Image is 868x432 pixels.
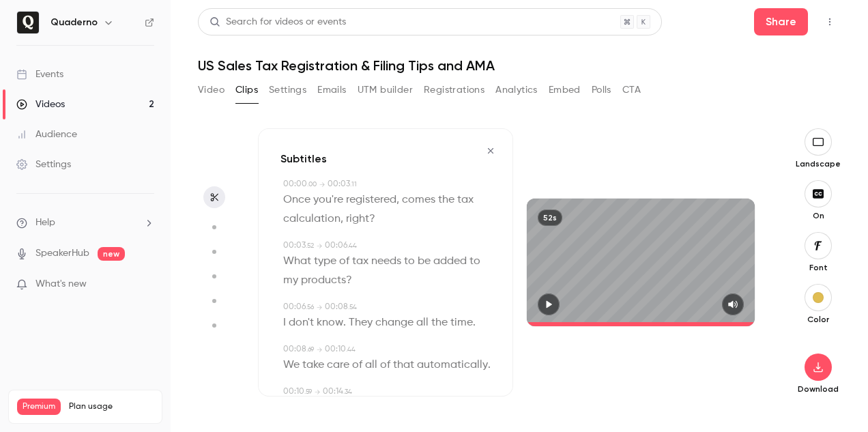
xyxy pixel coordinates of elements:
[289,313,314,332] span: don't
[16,216,154,230] li: help-dropdown-opener
[283,242,306,250] span: 00:03
[473,313,476,332] span: .
[369,210,375,229] span: ?
[35,277,87,291] span: What's new
[424,79,484,101] button: Registrations
[280,151,327,167] h3: Subtitles
[358,79,413,101] button: UTM builder
[317,302,322,313] span: →
[375,313,414,332] span: change
[371,252,401,271] span: needs
[469,252,480,271] span: to
[283,252,311,271] span: What
[16,98,65,111] div: Videos
[438,190,454,210] span: the
[283,210,341,229] span: calculation
[352,356,362,375] span: of
[269,79,306,101] button: Settings
[235,79,258,101] button: Clips
[418,252,431,271] span: be
[198,57,841,74] h1: US Sales Tax Registration & Filing Tips and AMA
[35,216,55,230] span: Help
[346,346,356,353] span: . 44
[69,401,154,412] span: Plan usage
[488,356,491,375] span: .
[393,356,414,375] span: that
[283,356,300,375] span: We
[301,271,346,290] span: products
[796,210,840,221] p: On
[538,210,562,226] div: 52s
[450,313,473,332] span: time
[417,356,488,375] span: automatically
[549,79,581,101] button: Embed
[325,345,346,354] span: 00:10
[396,190,399,210] span: ,
[306,242,314,249] span: . 52
[317,345,322,355] span: →
[416,313,429,332] span: all
[431,313,448,332] span: the
[317,241,322,251] span: →
[495,79,538,101] button: Analytics
[404,252,415,271] span: to
[304,388,312,395] span: . 59
[314,252,336,271] span: type
[17,399,61,415] span: Premium
[365,356,377,375] span: all
[796,384,840,394] p: Download
[343,388,352,395] span: . 34
[313,190,343,210] span: you're
[352,252,368,271] span: tax
[350,181,357,188] span: . 11
[35,246,89,261] a: SpeakerHub
[347,242,357,249] span: . 44
[325,303,348,311] span: 00:08
[346,190,396,210] span: registered
[349,313,373,332] span: They
[283,313,286,332] span: I
[16,128,77,141] div: Audience
[327,356,349,375] span: care
[302,356,324,375] span: take
[592,79,611,101] button: Polls
[328,180,350,188] span: 00:03
[325,242,347,250] span: 00:06
[283,180,307,188] span: 00:00
[402,190,435,210] span: comes
[317,313,343,332] span: know
[98,247,125,261] span: new
[380,356,390,375] span: of
[317,79,346,101] button: Emails
[283,271,298,290] span: my
[198,79,225,101] button: Video
[315,387,320,397] span: →
[319,179,325,190] span: →
[306,304,314,311] span: . 56
[796,314,840,325] p: Color
[341,210,343,229] span: ,
[348,304,357,311] span: . 54
[50,16,98,29] h6: Quaderno
[754,8,808,35] button: Share
[283,303,306,311] span: 00:06
[17,12,39,33] img: Quaderno
[457,190,474,210] span: tax
[283,388,304,396] span: 00:10
[283,190,310,210] span: Once
[16,158,71,171] div: Settings
[323,388,343,396] span: 00:14
[622,79,641,101] button: CTA
[138,278,154,291] iframe: Noticeable Trigger
[343,313,346,332] span: .
[346,210,369,229] span: right
[819,11,841,33] button: Top Bar Actions
[796,262,840,273] p: Font
[306,346,314,353] span: . 69
[339,252,349,271] span: of
[307,181,317,188] span: . 00
[796,158,841,169] p: Landscape
[209,15,346,29] div: Search for videos or events
[283,345,306,354] span: 00:08
[16,68,63,81] div: Events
